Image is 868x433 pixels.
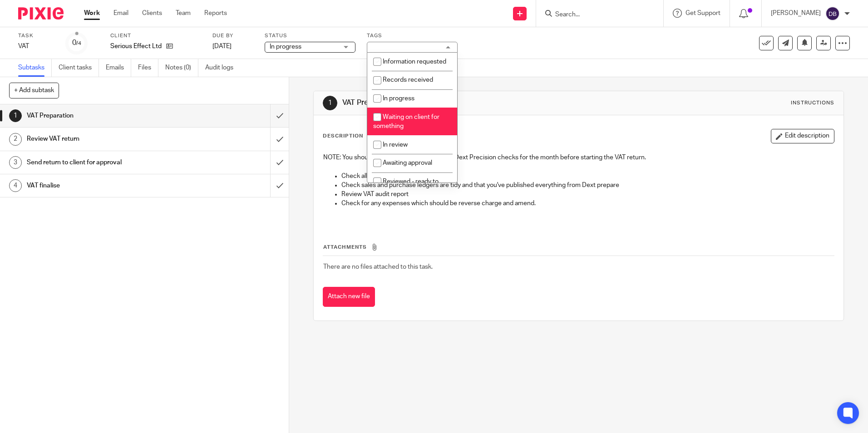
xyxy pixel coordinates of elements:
[771,9,821,18] p: [PERSON_NAME]
[9,109,22,122] div: 1
[341,199,833,208] p: Check for any expenses which should be reverse charge and amend.
[59,59,99,77] a: Client tasks
[9,156,22,169] div: 3
[138,59,158,77] a: Files
[323,133,363,140] p: Description
[373,114,439,130] span: Waiting on client for something
[791,99,834,107] div: Instructions
[9,179,22,192] div: 4
[341,181,833,190] p: Check sales and purchase ledgers are tidy and that you've published everything from Dext prepare
[176,9,191,18] a: Team
[76,41,81,46] small: /4
[165,59,198,77] a: Notes (0)
[9,133,22,146] div: 2
[18,7,64,20] img: Pixie
[27,109,183,123] h1: VAT Preparation
[323,245,367,250] span: Attachments
[270,44,301,50] span: In progress
[212,43,232,49] span: [DATE]
[383,142,408,148] span: In review
[323,96,337,110] div: 1
[204,9,227,18] a: Reports
[72,38,81,48] div: 0
[205,59,240,77] a: Audit logs
[771,129,834,143] button: Edit description
[18,42,54,51] div: VAT
[142,9,162,18] a: Clients
[106,59,131,77] a: Emails
[84,9,100,18] a: Work
[9,83,59,98] button: + Add subtask
[383,77,433,83] span: Records received
[554,11,636,19] input: Search
[18,59,52,77] a: Subtasks
[367,32,458,39] label: Tags
[323,287,375,307] button: Attach new file
[110,42,162,51] p: Serious Effect Ltd
[27,156,183,169] h1: Send return to client for approval
[212,32,253,39] label: Due by
[341,190,833,199] p: Review VAT audit report
[110,32,201,39] label: Client
[383,59,446,65] span: Information requested
[341,172,833,181] p: Check all bank accounts are reconciled
[373,178,439,194] span: Reviewed - ready to send to client
[113,9,128,18] a: Email
[686,10,720,16] span: Get Support
[27,179,183,192] h1: VAT finalise
[323,153,833,162] p: NOTE: You should have already completed the Dext Precision checks for the month before starting t...
[18,32,54,39] label: Task
[383,95,414,102] span: In progress
[342,98,598,108] h1: VAT Preparation
[265,32,355,39] label: Status
[383,160,432,166] span: Awaiting approval
[323,264,433,270] span: There are no files attached to this task.
[27,132,183,146] h1: Review VAT return
[825,6,840,21] img: svg%3E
